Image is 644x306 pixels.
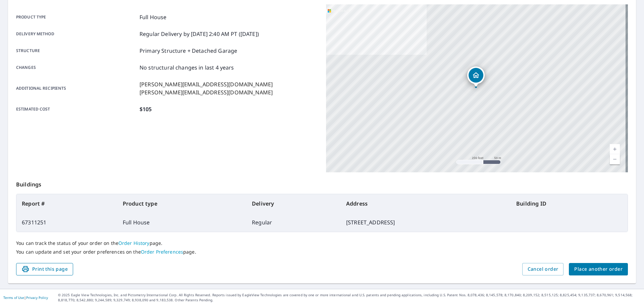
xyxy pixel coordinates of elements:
p: Delivery method [16,30,137,38]
span: Print this page [21,265,68,273]
p: Buildings [16,172,628,194]
p: Regular Delivery by [DATE] 2:40 AM PT ([DATE]) [140,30,259,38]
span: Place another order [574,265,623,273]
p: | [3,296,48,300]
p: © 2025 Eagle View Technologies, Inc. and Pictometry International Corp. All Rights Reserved. Repo... [58,293,641,303]
th: Address [341,194,511,213]
p: You can track the status of your order on the page. [16,240,628,246]
a: Order History [118,240,150,246]
p: Full House [140,13,167,21]
p: No structural changes in last 4 years [140,63,234,72]
button: Print this page [16,263,73,275]
a: Current Level 17, Zoom Out [610,154,620,164]
p: Primary Structure + Detached Garage [140,47,237,55]
span: Cancel order [528,265,558,273]
p: [PERSON_NAME][EMAIL_ADDRESS][DOMAIN_NAME] [140,80,273,88]
p: Changes [16,63,137,72]
a: Terms of Use [3,295,24,300]
button: Cancel order [522,263,564,275]
p: You can update and set your order preferences on the page. [16,249,628,255]
td: Full House [117,213,247,232]
p: [PERSON_NAME][EMAIL_ADDRESS][DOMAIN_NAME] [140,88,273,96]
td: [STREET_ADDRESS] [341,213,511,232]
p: Additional recipients [16,80,137,96]
th: Building ID [511,194,628,213]
th: Report # [16,194,117,213]
th: Product type [117,194,247,213]
p: Product type [16,13,137,21]
p: Structure [16,47,137,55]
div: Dropped pin, building 1, Residential property, 1625 Golden Arrow Dr Las Vegas, NV 89169 [467,67,485,87]
p: Estimated cost [16,105,137,113]
a: Current Level 17, Zoom In [610,144,620,154]
a: Order Preferences [141,249,183,255]
a: Privacy Policy [26,295,48,300]
p: $105 [140,105,152,113]
td: 67311251 [16,213,117,232]
td: Regular [247,213,341,232]
th: Delivery [247,194,341,213]
button: Place another order [569,263,628,275]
